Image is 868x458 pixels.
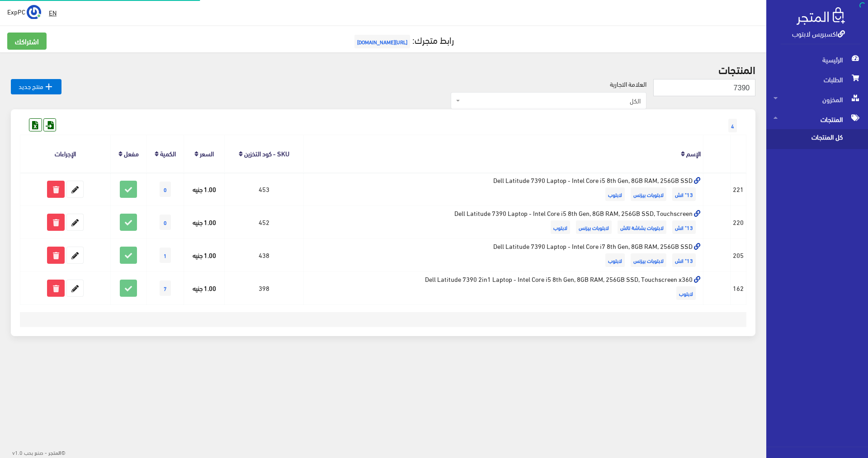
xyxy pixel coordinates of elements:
[12,447,47,457] span: - صنع بحب v1.0
[451,92,646,109] span: الكل
[20,135,111,173] th: الإجراءات
[304,271,703,304] td: Dell Latitude 7390 2in1 Laptop - Intel Core i5 8th Gen, 8GB RAM, 256GB SSD, Touchscreen x360
[184,173,225,206] td: 1.00 جنيه
[676,286,696,300] span: لابتوب
[686,147,701,159] a: الإسم
[653,79,755,96] input: بحث...
[731,271,746,304] td: 162
[43,81,54,92] i: 
[631,253,666,267] span: لابتوبات بيزنس
[731,238,746,271] td: 205
[774,89,861,109] span: المخزون
[605,187,625,201] span: لابتوب
[766,129,868,149] a: كل المنتجات
[728,119,737,132] span: 4
[225,206,304,239] td: 452
[244,147,289,159] a: SKU - كود التخزين
[225,238,304,271] td: 438
[774,109,861,129] span: المنتجات
[792,27,845,40] a: اكسبريس لابتوب
[124,147,139,159] a: مفعل
[797,7,845,25] img: .
[160,280,171,296] span: 7
[576,220,612,234] span: لابتوبات بيزنس
[352,31,454,48] a: رابط متجرك:[URL][DOMAIN_NAME]
[766,109,868,129] a: المنتجات
[731,206,746,239] td: 220
[462,96,641,105] span: الكل
[7,6,25,17] span: ExpPC
[618,220,666,234] span: لابتوبات بشاشة تاتش
[11,63,755,75] h2: المنتجات
[774,70,861,89] span: الطلبات
[774,129,842,149] span: كل المنتجات
[672,187,696,201] span: 13" انش
[605,253,625,267] span: لابتوب
[184,238,225,271] td: 1.00 جنيه
[184,206,225,239] td: 1.00 جنيه
[27,5,41,19] img: ...
[7,33,47,50] a: اشتراكك
[631,187,666,201] span: لابتوبات بيزنس
[200,147,214,159] a: السعر
[766,50,868,70] a: الرئيسية
[672,220,696,234] span: 13" انش
[225,271,304,304] td: 398
[160,182,171,197] span: 0
[160,215,171,230] span: 0
[766,89,868,109] a: المخزون
[49,7,57,18] u: EN
[304,206,703,239] td: Dell Latitude 7390 Laptop - Intel Core i5 8th Gen, 8GB RAM, 256GB SSD, Touchscreen
[731,173,746,206] td: 221
[11,79,61,94] a: منتج جديد
[304,173,703,206] td: Dell Latitude 7390 Laptop - Intel Core i5 8th Gen, 8GB RAM, 256GB SSD
[184,271,225,304] td: 1.00 جنيه
[610,79,646,89] label: العلامة التجارية
[45,5,60,21] a: EN
[4,446,66,458] div: ©
[7,5,41,19] a: ... ExpPC
[354,35,410,48] span: [URL][DOMAIN_NAME]
[160,147,176,159] a: الكمية
[551,220,570,234] span: لابتوب
[774,50,861,70] span: الرئيسية
[48,448,61,456] strong: المتجر
[766,70,868,89] a: الطلبات
[160,248,171,263] span: 1
[225,173,304,206] td: 453
[672,253,696,267] span: 13" انش
[304,238,703,271] td: Dell Latitude 7390 Laptop - Intel Core i7 8th Gen, 8GB RAM, 256GB SSD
